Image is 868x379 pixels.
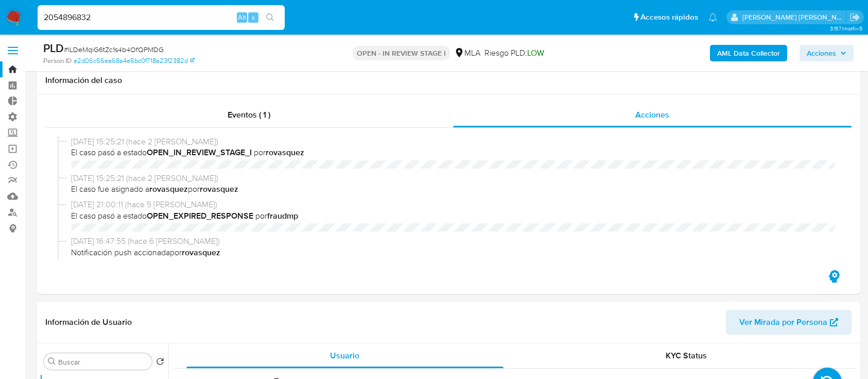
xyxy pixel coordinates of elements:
[71,210,835,222] span: El caso pasó a estado por
[710,45,787,61] button: AML Data Collector
[739,310,827,335] span: Ver Mirada por Persona
[71,184,835,195] span: El caso fue asignado a por
[267,210,298,222] b: fraudmp
[640,12,698,23] span: Accesos rápidos
[527,47,544,59] span: LOW
[71,199,835,210] span: [DATE] 21:00:11 (hace 5 [PERSON_NAME])
[38,11,285,24] input: Buscar usuario o caso...
[807,45,836,61] span: Acciones
[71,147,835,158] span: El caso pasó a estado por
[708,13,717,22] a: Notificaciones
[156,357,164,369] button: Volver al orden por defecto
[717,45,780,61] b: AML Data Collector
[228,109,270,121] span: Eventos ( 1 )
[147,146,252,158] b: OPEN_IN_REVIEW_STAGE_I
[266,146,304,158] b: rovasquez
[74,56,195,65] a: e2d06c56ea68a4e5bc0f718a23f2382d
[200,183,238,195] b: rovasquez
[58,357,148,367] input: Buscar
[742,12,846,22] p: emmanuel.vitiello@mercadolibre.com
[666,350,707,361] span: KYC Status
[43,40,64,56] b: PLD
[484,47,544,59] span: Riesgo PLD:
[454,47,480,59] div: MLA
[635,109,669,121] span: Acciones
[252,12,255,22] span: s
[238,12,246,22] span: Alt
[849,12,860,23] a: Salir
[800,45,854,61] button: Acciones
[182,246,220,258] b: rovasquez
[147,210,253,222] b: OPEN_EXPIRED_RESPONSE
[330,350,359,361] span: Usuario
[43,56,72,65] b: Person ID
[726,310,852,335] button: Ver Mirada por Persona
[64,44,164,55] span: # lLDeMqiG6tZc1s4b4OfQPMDG
[353,46,450,60] p: OPEN - IN REVIEW STAGE I
[48,357,56,366] button: Buscar
[149,183,188,195] b: rovasquez
[45,75,852,86] h1: Información del caso
[45,317,132,327] h1: Información de Usuario
[71,173,835,184] span: [DATE] 15:25:21 (hace 2 [PERSON_NAME])
[71,247,835,258] span: Notificación push accionada por
[71,136,835,147] span: [DATE] 15:25:21 (hace 2 [PERSON_NAME])
[259,10,281,25] button: search-icon
[71,236,835,247] span: [DATE] 16:47:55 (hace 6 [PERSON_NAME])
